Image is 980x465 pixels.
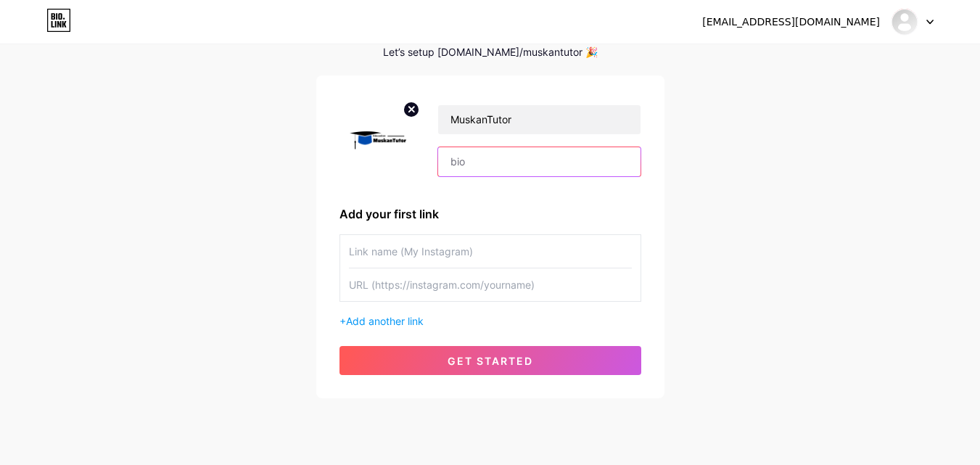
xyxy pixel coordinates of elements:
div: Add your first link [339,205,641,223]
input: URL (https://instagram.com/yourname) [349,268,632,301]
img: profile pic [339,99,421,182]
div: Let’s setup [DOMAIN_NAME]/muskantutor 🎉 [316,46,664,58]
input: Your name [438,105,640,134]
input: Link name (My Instagram) [349,235,632,268]
div: + [339,313,641,329]
button: get started [339,346,641,375]
div: [EMAIL_ADDRESS][DOMAIN_NAME] [702,15,880,30]
input: bio [438,147,640,176]
span: Add another link [346,315,424,327]
img: muskantutor [891,8,918,36]
span: get started [448,355,533,367]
